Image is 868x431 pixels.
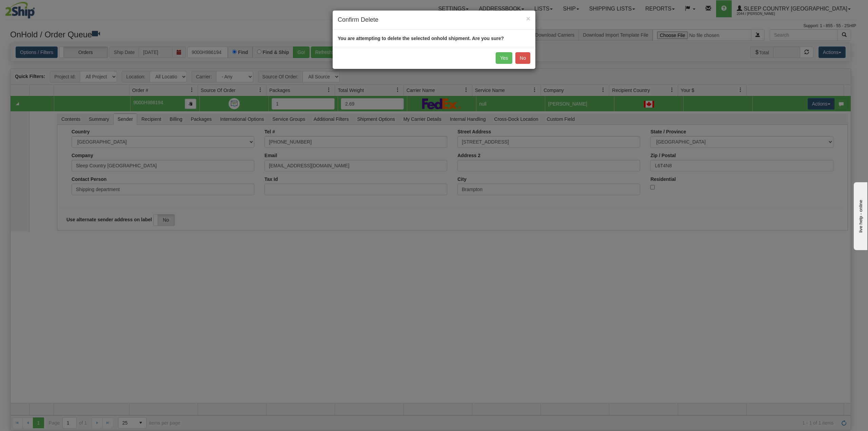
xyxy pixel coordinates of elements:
iframe: chat widget [852,181,867,250]
div: live help - online [5,6,63,11]
button: Close [526,15,530,22]
button: Yes [496,52,512,64]
h4: Confirm Delete [338,16,530,24]
span: × [526,15,530,22]
strong: You are attempting to delete the selected onhold shipment. Are you sure? [338,36,504,41]
button: No [515,52,530,64]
